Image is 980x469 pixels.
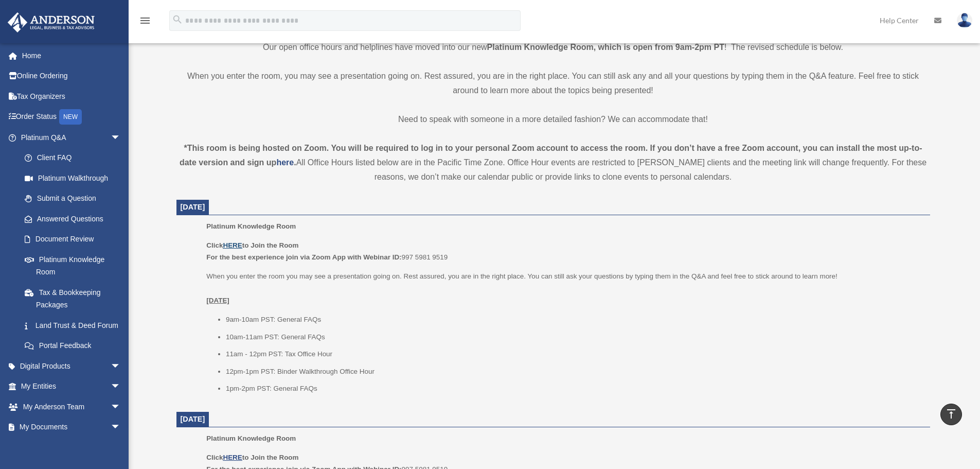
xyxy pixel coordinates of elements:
[111,356,131,377] span: arrow_drop_down
[176,69,930,98] p: When you enter the room, you may see a presentation going on. Rest assured, you are in the right ...
[14,168,136,188] a: Platinum Walkthrough
[111,127,131,148] span: arrow_drop_down
[276,158,294,167] a: here
[7,127,136,148] a: Platinum Q&Aarrow_drop_down
[59,109,82,125] div: NEW
[181,203,205,211] span: [DATE]
[181,415,205,423] span: [DATE]
[206,297,229,304] u: [DATE]
[7,86,136,107] a: Tax Organizers
[226,348,923,360] li: 11am - 12pm PST: Tax Office Hour
[7,396,136,417] a: My Anderson Teamarrow_drop_down
[176,40,930,55] p: Our open office hours and helplines have moved into our new ! The revised schedule is below.
[111,376,131,397] span: arrow_drop_down
[226,366,923,378] li: 12pm-1pm PST: Binder Walkthrough Office Hour
[206,454,298,461] b: Click to Join the Room
[176,112,930,127] p: Need to speak with someone in a more detailed fashion? We can accommodate that!
[226,383,923,395] li: 1pm-2pm PST: General FAQs
[7,107,136,128] a: Order StatusNEW
[223,241,242,249] a: HERE
[14,188,136,209] a: Submit a Question
[294,158,296,167] strong: .
[139,18,151,27] a: menu
[226,331,923,343] li: 10am-11am PST: General FAQs
[111,396,131,418] span: arrow_drop_down
[206,222,296,230] span: Platinum Knowledge Room
[7,376,136,397] a: My Entitiesarrow_drop_down
[206,239,922,264] p: 997 5981 9519
[206,270,922,307] p: When you enter the room you may see a presentation going on. Rest assured, you are in the right p...
[139,14,151,27] i: menu
[172,14,183,25] i: search
[487,43,724,51] strong: Platinum Knowledge Room, which is open from 9am-2pm PT
[14,282,136,315] a: Tax & Bookkeeping Packages
[206,253,401,261] b: For the best experience join via Zoom App with Webinar ID:
[7,356,136,376] a: Digital Productsarrow_drop_down
[223,454,242,461] a: HERE
[14,209,136,229] a: Answered Questions
[180,144,922,167] strong: *This room is being hosted on Zoom. You will be required to log in to your personal Zoom account ...
[226,314,923,326] li: 9am-10am PST: General FAQs
[176,141,930,184] div: All Office Hours listed below are in the Pacific Time Zone. Office Hour events are restricted to ...
[206,241,298,249] b: Click to Join the Room
[14,336,136,356] a: Portal Feedback
[7,45,136,66] a: Home
[5,12,98,32] img: Anderson Advisors Platinum Portal
[7,66,136,86] a: Online Ordering
[957,13,972,28] img: User Pic
[940,404,962,425] a: vertical_align_top
[111,417,131,438] span: arrow_drop_down
[14,148,136,168] a: Client FAQ
[14,315,136,336] a: Land Trust & Deed Forum
[7,417,136,438] a: My Documentsarrow_drop_down
[945,408,957,420] i: vertical_align_top
[14,229,136,250] a: Document Review
[206,435,296,442] span: Platinum Knowledge Room
[14,249,131,282] a: Platinum Knowledge Room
